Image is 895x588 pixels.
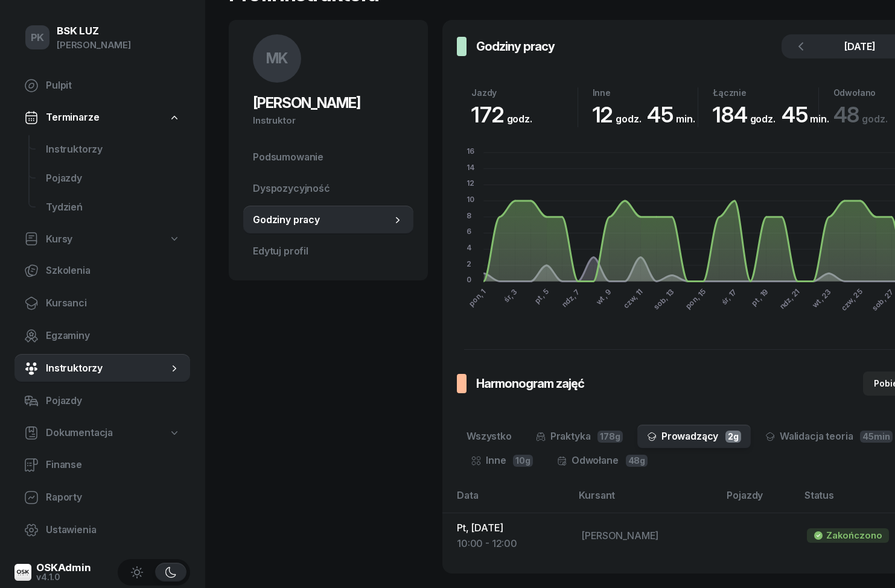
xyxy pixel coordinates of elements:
div: BSK LUZ [57,26,131,36]
tspan: pon, 1 [467,287,488,308]
span: Instruktorzy [46,361,168,376]
div: Inne [593,87,698,98]
img: logo-xs@2x.png [14,564,31,581]
a: Terminarze [14,104,190,131]
span: Kursy [46,232,72,247]
span: Edytuj profil [253,244,404,259]
span: Instruktorzy [46,142,180,157]
span: 12 45 [593,101,695,128]
a: Pojazdy [14,387,190,416]
a: Kursy [14,226,190,253]
tspan: ndz, 21 [777,287,801,311]
small: min. [676,113,695,125]
tspan: 8 [467,210,471,220]
div: OSKAdmin [36,563,91,573]
span: Szkolenia [46,263,180,279]
div: v4.1.0 [36,573,91,581]
div: Zakończono [826,528,882,543]
a: Prowadzący [637,425,751,449]
span: Egzaminy [46,328,180,344]
span: 178g [597,431,622,443]
th: Kursant [572,487,719,513]
a: Finanse [14,450,190,479]
tspan: pt, 19 [750,287,770,308]
span: 184 45 [713,101,829,128]
tspan: 6 [467,227,471,236]
th: Pojazdy [719,487,797,513]
span: PK [31,33,45,43]
a: Egzaminy [14,321,190,350]
tspan: śr, 17 [719,287,739,306]
a: Instruktorzy [14,354,190,383]
tspan: 12 [467,179,474,188]
tspan: 14 [467,162,475,171]
h2: [PERSON_NAME] [253,93,404,113]
a: Dokumentacja [14,419,190,447]
span: Finanse [46,457,180,473]
span: Raporty [46,490,180,505]
a: Pojazdy [36,164,190,193]
tspan: pt, 5 [532,287,550,305]
a: Odwołane [547,449,657,473]
div: [PERSON_NAME] [581,528,710,544]
small: godz. [862,113,887,125]
span: 10g [513,455,533,467]
a: Instruktorzy [36,135,190,164]
tspan: wt, 9 [594,287,613,306]
a: Ustawienia [14,516,190,545]
span: Pojazdy [46,171,180,186]
span: Godziny pracy [253,212,392,228]
a: Pulpit [14,71,190,100]
span: Dokumentacja [46,425,113,441]
span: 48 [833,101,894,128]
tspan: ndz, 7 [560,287,582,309]
a: Wszystko [457,425,521,449]
a: Inne [462,449,543,473]
div: [PERSON_NAME] [57,37,131,53]
th: Data [442,487,572,513]
tspan: pon, 15 [683,287,707,311]
h3: Harmonogram zajęć [476,374,584,393]
span: Pojazdy [46,393,180,409]
span: Dyspozycyjność [253,181,404,197]
span: Pulpit [46,78,180,93]
a: Raporty [14,483,190,512]
a: Edytuj profil [243,237,413,266]
span: Ustawienia [46,522,180,538]
span: 48g [626,455,648,467]
h3: Godziny pracy [476,37,555,56]
a: Szkolenia [14,256,190,285]
span: 2g [725,431,741,443]
div: Instruktor [253,113,404,128]
tspan: 16 [467,147,474,156]
span: 45min [860,431,892,443]
a: Praktyka [526,425,632,449]
span: Tydzień [46,200,180,215]
small: godz. [750,113,776,125]
tspan: czw, 25 [839,287,864,312]
span: MK [266,51,288,66]
span: Terminarze [46,110,99,125]
a: Dyspozycyjność [243,174,413,203]
tspan: 10 [467,195,474,204]
tspan: 0 [467,275,471,284]
a: Podsumowanie [243,143,413,172]
small: godz. [507,113,532,125]
tspan: śr, 3 [502,287,520,305]
div: Łącznie [713,87,818,98]
tspan: 2 [467,259,471,268]
div: Jazdy [471,87,578,98]
td: Pt, [DATE] [442,513,572,559]
tspan: 4 [467,243,472,252]
a: Kursanci [14,289,190,318]
span: Kursanci [46,296,180,311]
a: Godziny pracy [243,206,413,235]
tspan: sob, 13 [652,287,676,311]
small: godz. [616,113,641,125]
span: 172 [471,101,538,128]
a: Tydzień [36,193,190,222]
tspan: wt, 23 [810,287,833,310]
span: Podsumowanie [253,150,404,165]
tspan: czw, 11 [622,287,645,310]
div: 10:00 - 12:00 [457,536,562,552]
